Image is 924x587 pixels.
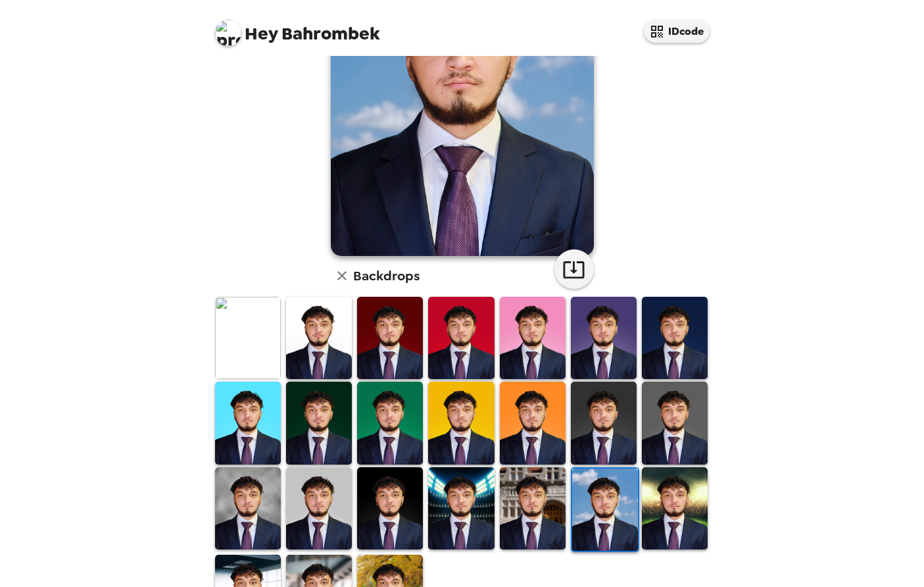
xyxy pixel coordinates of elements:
[215,20,241,46] img: profile pic
[245,22,278,45] span: Hey
[353,265,420,286] h6: Backdrops
[215,13,379,43] span: Bahrombek
[644,20,710,43] button: IDcode
[215,297,281,379] img: Original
